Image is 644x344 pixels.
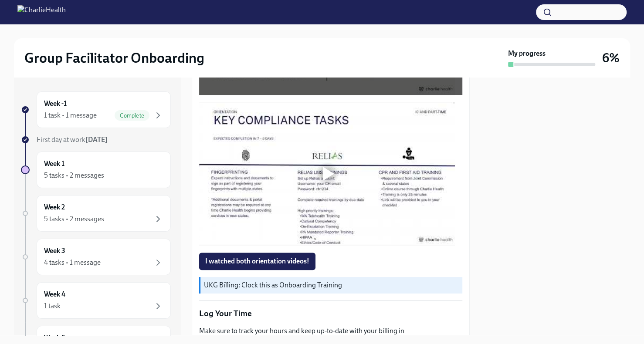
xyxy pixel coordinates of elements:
div: 1 task • 1 message [44,111,97,120]
h6: Week 3 [44,246,65,256]
span: First day at work [37,135,108,144]
a: Week 15 tasks • 2 messages [21,152,171,188]
h6: Week -1 [44,99,67,108]
button: I watched both orientation videos! [199,253,315,270]
h6: Week 5 [44,333,65,343]
span: Complete [115,112,149,119]
div: 1 task [44,301,61,311]
p: Log Your Time [199,308,462,319]
img: CharlieHealth [17,5,66,19]
div: 5 tasks • 2 messages [44,214,104,224]
a: First day at work[DATE] [21,135,171,145]
strong: My progress [508,49,546,58]
p: UKG Billing: Clock this as Onboarding Training [204,280,459,290]
h6: Week 1 [44,159,64,169]
a: Week 34 tasks • 1 message [21,239,171,275]
h2: Group Facilitator Onboarding [24,49,204,67]
h6: Week 2 [44,202,65,212]
div: 5 tasks • 2 messages [44,171,104,180]
h3: 6% [602,50,620,66]
span: I watched both orientation videos! [205,257,309,266]
a: Week 41 task [21,282,171,319]
a: Week 25 tasks • 2 messages [21,195,171,232]
a: Week -11 task • 1 messageComplete [21,91,171,128]
div: 4 tasks • 1 message [44,258,101,267]
h6: Week 4 [44,290,65,299]
strong: [DATE] [85,135,108,144]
